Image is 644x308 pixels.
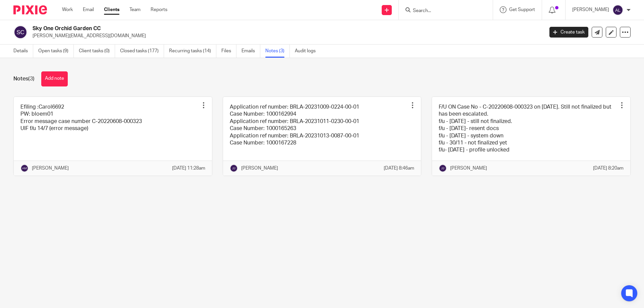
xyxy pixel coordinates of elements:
a: Details [13,45,33,58]
input: Search [412,8,473,14]
a: Work [62,6,73,13]
img: svg%3E [612,5,623,15]
img: Pixie [13,5,47,14]
img: svg%3E [439,164,447,172]
span: (3) [28,76,35,81]
p: [PERSON_NAME] [32,165,69,172]
p: [PERSON_NAME] [572,6,609,13]
p: [PERSON_NAME] [450,165,487,172]
a: Audit logs [295,45,321,58]
button: Add note [41,71,68,86]
a: Client tasks (0) [79,45,115,58]
h1: Notes [13,75,35,82]
a: Team [129,6,141,13]
a: Closed tasks (177) [120,45,164,58]
a: Create task [549,27,588,38]
a: Files [221,45,236,58]
a: Open tasks (9) [38,45,74,58]
a: Recurring tasks (14) [169,45,216,58]
a: Clients [104,6,119,13]
img: svg%3E [230,164,238,172]
p: [PERSON_NAME][EMAIL_ADDRESS][DOMAIN_NAME] [33,33,539,39]
img: svg%3E [20,164,29,172]
p: [PERSON_NAME] [241,165,278,172]
p: [DATE] 8:20am [593,165,624,172]
p: [DATE] 8:46am [384,165,414,172]
a: Email [83,6,94,13]
span: Get Support [509,7,535,12]
a: Notes (3) [265,45,290,58]
h2: Sky One Orchid Garden CC [33,25,438,32]
a: Emails [241,45,260,58]
p: [DATE] 11:28am [172,165,205,172]
a: Reports [151,6,167,13]
img: svg%3E [13,25,28,39]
